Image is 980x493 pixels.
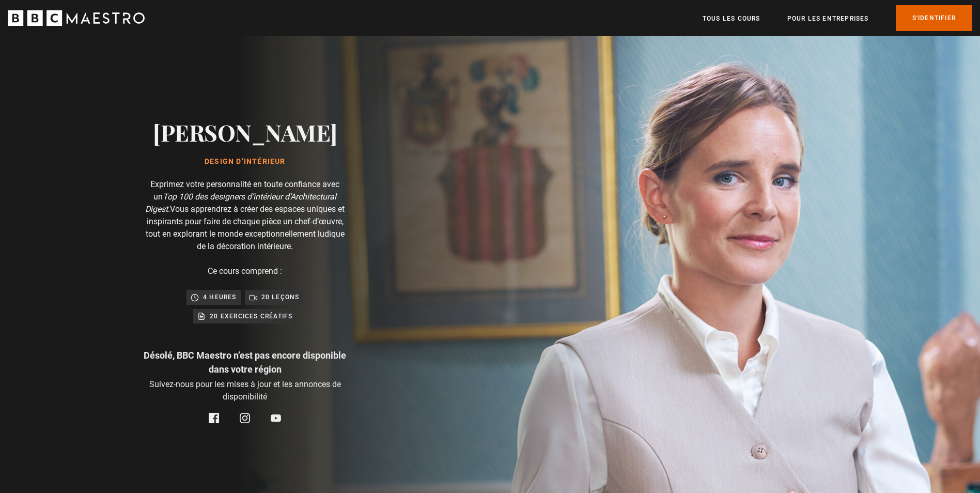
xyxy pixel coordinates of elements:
[8,10,145,26] svg: BBC Maestro
[261,292,300,302] p: 20 leçons
[142,178,348,253] p: Exprimez votre personnalité en toute confiance avec un Vous apprendrez à créer des espaces unique...
[153,119,337,145] h2: [PERSON_NAME]
[210,311,292,321] p: 20 exercices créatifs
[703,5,972,31] nav: Primaire
[153,158,337,166] h1: Design d’intérieur
[203,292,237,302] p: 4 heures
[142,378,348,403] p: Suivez-nous pour les mises à jour et les annonces de disponibilité
[896,5,972,31] a: S'identifier
[145,192,336,214] i: Top 100 des designers d’intérieur d’Architectural Digest.
[787,13,869,24] a: Pour les entreprises
[142,348,348,376] p: Désolé, BBC Maestro n’est pas encore disponible dans votre région
[208,265,282,278] p: Ce cours comprend :
[703,13,760,24] a: Tous les cours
